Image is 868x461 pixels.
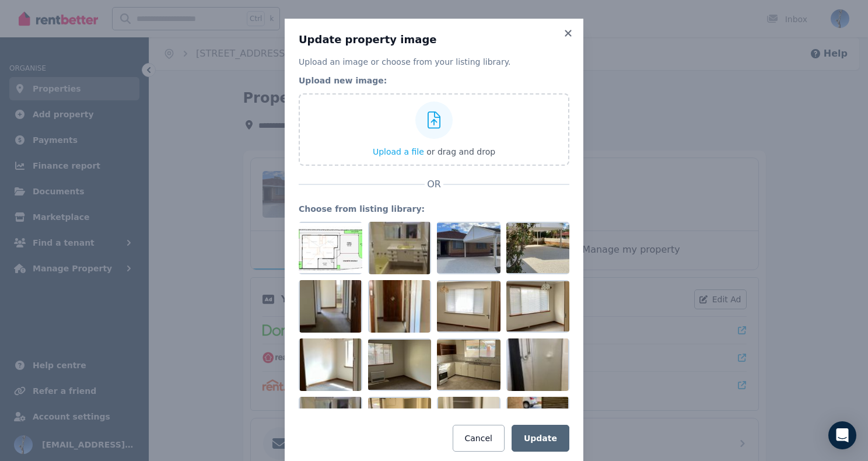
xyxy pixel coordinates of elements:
[453,425,505,452] button: Cancel
[299,75,569,86] legend: Upload new image:
[373,146,495,158] button: Upload a file or drag and drop
[512,425,569,452] button: Update
[299,33,569,47] h3: Update property image
[299,203,569,215] legend: Choose from listing library:
[426,147,495,156] span: or drag and drop
[299,56,569,68] p: Upload an image or choose from your listing library.
[828,421,856,449] div: Open Intercom Messenger
[373,147,424,156] span: Upload a file
[425,177,443,191] span: OR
